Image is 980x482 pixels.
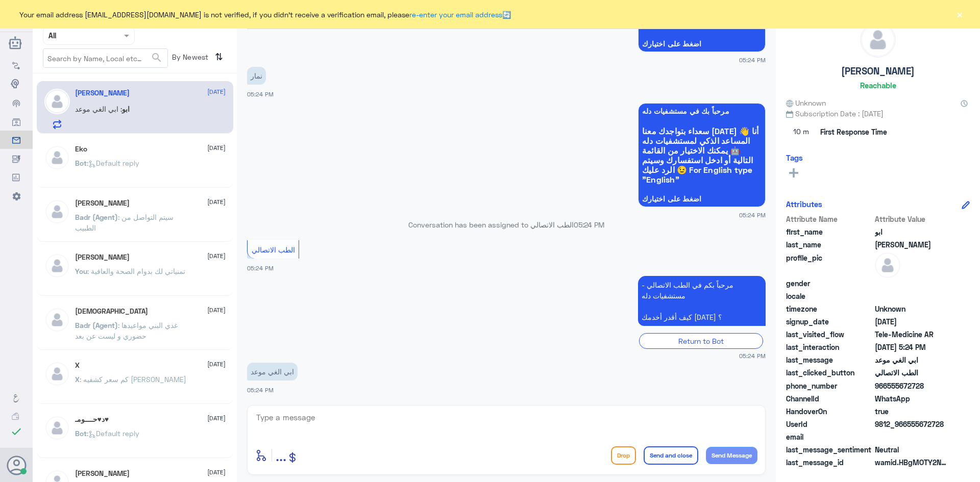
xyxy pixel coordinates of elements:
span: Tele-Medicine AR [875,329,949,340]
span: [DATE] [207,360,226,369]
img: defaultAdmin.png [44,415,70,441]
span: null [875,278,949,289]
span: last_clicked_button [786,367,873,378]
h5: Mohammed ALRASHED [75,253,130,262]
span: HandoverOn [786,406,873,417]
span: Unknown [875,303,949,314]
img: defaultAdmin.png [44,199,70,224]
span: locale [786,291,873,301]
span: 05:24 PM [247,91,274,97]
span: UserId [786,419,873,429]
span: : غدي البني مواعيدها حضوري و ليست عن بعد [75,321,178,340]
span: X [75,375,80,384]
img: defaultAdmin.png [44,307,70,333]
i: check [10,425,22,438]
span: 966555672728 [875,380,949,391]
span: first_name [786,226,873,237]
span: Badr (Agent) [75,321,118,329]
span: Unknown [786,97,826,108]
span: [DATE] [207,468,226,477]
span: ChannelId [786,393,873,404]
span: profile_pic [786,252,873,276]
img: defaultAdmin.png [44,145,70,170]
h6: Attributes [786,199,822,209]
span: ... [276,446,286,464]
span: You [75,267,87,275]
span: 05:24 PM [247,265,274,271]
span: phone_number [786,380,873,391]
span: By Newest [168,48,211,69]
span: عبدالله [875,239,949,250]
span: 10 m [786,123,817,141]
span: ابو [122,105,130,113]
button: Drop [611,446,636,465]
span: last_message_id [786,457,873,468]
span: : كم سعر كشفيه [PERSON_NAME] [80,375,186,384]
h5: سبحان الله [75,307,148,316]
button: Send and close [644,446,698,465]
button: ... [276,444,286,467]
span: : ابي الغي موعد [75,105,122,113]
h5: ابو سلمان [75,469,130,478]
p: 10/8/2025, 5:24 PM [247,363,298,380]
span: true [875,406,949,417]
span: Attribute Value [875,214,949,224]
img: defaultAdmin.png [44,89,70,114]
span: Bot [75,429,87,438]
h5: ابو عبدالله [75,89,130,97]
span: : Default reply [87,429,139,438]
span: الطب الاتصالي [875,367,949,378]
span: [DATE] [207,251,226,261]
span: null [875,291,949,301]
span: First Response Time [820,126,887,137]
span: 0 [875,444,949,455]
span: [DATE] [207,87,226,96]
p: 10/8/2025, 5:24 PM [247,67,266,85]
span: 05:24 PM [247,387,274,393]
span: 05:24 PM [739,56,766,64]
span: last_interaction [786,342,873,352]
span: null [875,432,949,442]
span: Your email address [EMAIL_ADDRESS][DOMAIN_NAME] is not verified, if you didn't receive a verifica... [19,9,511,20]
p: 10/8/2025, 5:24 PM [638,276,766,326]
span: Attribute Name [786,214,873,224]
span: last_visited_flow [786,329,873,340]
span: 05:24 PM [739,211,766,219]
span: [DATE] [207,197,226,207]
img: defaultAdmin.png [861,22,895,57]
h5: Anas [75,199,130,208]
h6: Reachable [860,81,896,90]
span: [DATE] [207,143,226,153]
img: defaultAdmin.png [44,253,70,278]
span: 05:24 PM [574,220,604,229]
span: اضغط على اختيارك [642,40,762,48]
span: ابو [875,226,949,237]
span: gender [786,278,873,289]
button: Send Message [706,447,757,464]
span: Subscription Date : [DATE] [786,108,970,119]
span: مرحباً بك في مستشفيات دله [642,107,762,115]
span: signup_date [786,316,873,327]
span: 2025-08-10T14:23:33.844Z [875,316,949,327]
h6: Tags [786,153,803,162]
button: search [151,49,163,66]
button: Avatar [7,455,26,475]
span: : Default reply [87,159,139,167]
input: Search by Name, Local etc… [43,49,167,67]
span: wamid.HBgMOTY2NTU1NjcyNzI4FQIAEhgUM0EzNzc0QzFFNDUzN0Y1NDk3MjgA [875,457,949,468]
h5: [PERSON_NAME] [841,65,915,77]
a: re-enter your email address [409,10,502,19]
span: last_message [786,354,873,365]
span: [DATE] [207,306,226,315]
h5: X [75,361,80,370]
span: : تمنياتي لك بدوام الصحة والعافية [87,267,185,275]
span: Bot [75,159,87,167]
span: search [151,52,163,64]
span: 2 [875,393,949,404]
span: email [786,432,873,442]
p: Conversation has been assigned to الطب الاتصالي [247,219,766,230]
i: ⇅ [215,48,223,65]
span: Badr (Agent) [75,213,118,221]
h5: د♥حــــومـ♥ [75,415,109,424]
span: ابي الغي موعد [875,354,949,365]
